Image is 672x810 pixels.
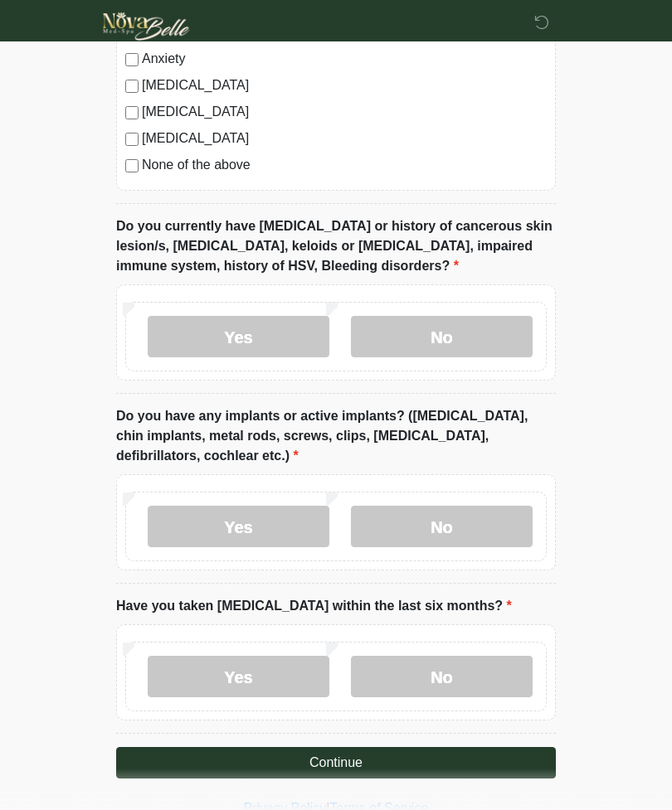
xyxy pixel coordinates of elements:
[142,155,547,175] label: None of the above
[351,316,533,357] label: No
[351,656,533,697] label: No
[116,747,556,778] button: Continue
[125,133,139,146] input: [MEDICAL_DATA]
[142,75,547,95] label: [MEDICAL_DATA]
[116,596,512,616] label: Have you taken [MEDICAL_DATA] within the last six months?
[148,656,329,697] label: Yes
[125,106,139,119] input: [MEDICAL_DATA]
[142,102,547,122] label: [MEDICAL_DATA]
[125,159,139,172] input: None of the above
[351,506,533,547] label: No
[116,216,556,276] label: Do you currently have [MEDICAL_DATA] or history of cancerous skin lesion/s, [MEDICAL_DATA], keloi...
[125,53,139,66] input: Anxiety
[125,80,139,93] input: [MEDICAL_DATA]
[100,12,193,41] img: Novabelle medspa Logo
[148,316,329,357] label: Yes
[148,506,329,547] label: Yes
[142,49,547,69] label: Anxiety
[142,129,547,148] label: [MEDICAL_DATA]
[116,406,556,466] label: Do you have any implants or active implants? ([MEDICAL_DATA], chin implants, metal rods, screws, ...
